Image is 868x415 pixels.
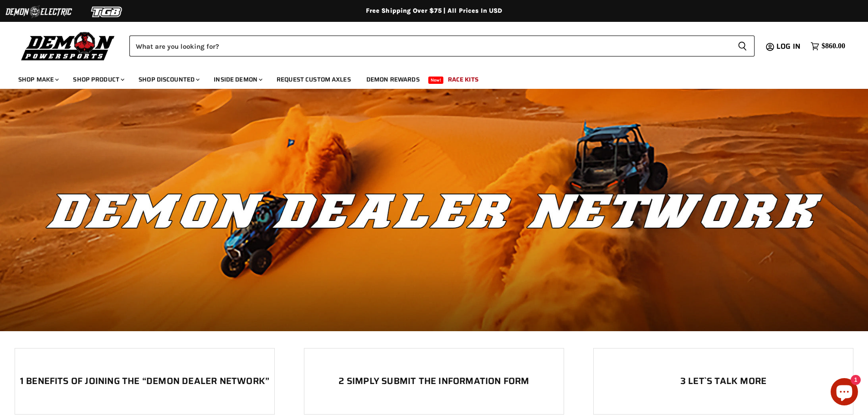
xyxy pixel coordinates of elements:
ul: Main menu [11,67,843,89]
a: Shop Product [66,70,130,89]
a: Shop Make [11,70,64,89]
a: Shop Discounted [132,70,205,89]
inbox-online-store-chat: Shopify online store chat [828,378,861,408]
h2: 1 Benefits of joining the “Demon Dealer Network” [15,376,275,386]
form: Product [129,36,755,56]
span: Log in [776,41,801,52]
img: TGB Logo 2 [73,3,141,20]
a: Inside Demon [207,70,268,89]
input: Search [129,36,730,56]
img: Demon Powersports [18,30,118,62]
button: Search [730,36,755,56]
h2: 2 Simply submit the information form [304,376,564,386]
a: Request Custom Axles [270,70,358,89]
a: Demon Rewards [360,70,426,89]
a: Log in [772,42,806,51]
span: $860.00 [822,42,845,51]
span: New! [428,77,444,84]
a: $860.00 [806,40,850,53]
img: Demon Electric Logo 2 [5,3,73,20]
h2: 3 Let`s Talk More [594,376,853,386]
div: Free Shipping Over $75 | All Prices In USD [70,7,799,15]
a: Race Kits [441,70,485,89]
